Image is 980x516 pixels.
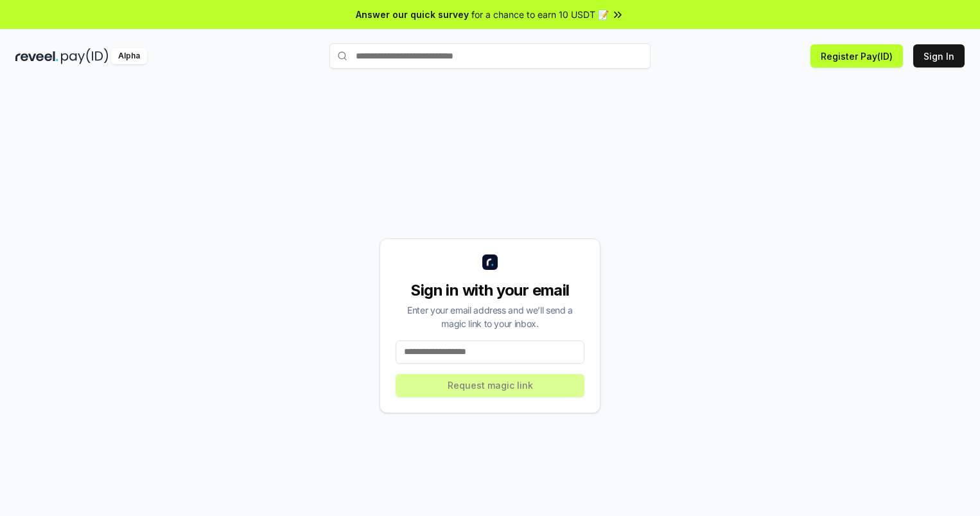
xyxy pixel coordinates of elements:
div: Enter your email address and we’ll send a magic link to your inbox. [396,303,584,330]
img: reveel_dark [15,48,58,64]
img: pay_id [61,48,109,64]
div: Sign in with your email [396,280,584,301]
button: Register Pay(ID) [810,44,903,67]
span: for a chance to earn 10 USDT 📝 [471,8,609,21]
span: Answer our quick survey [356,8,469,21]
div: Alpha [111,48,147,64]
button: Sign In [913,44,965,67]
img: logo_small [482,254,498,270]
